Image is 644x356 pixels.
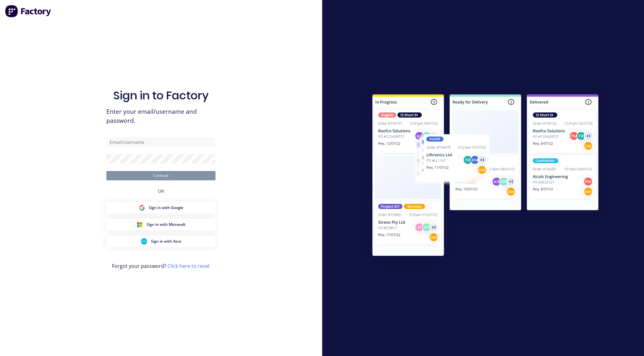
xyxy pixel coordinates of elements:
img: Factory [5,5,52,17]
span: Sign in with Xero [151,239,181,244]
a: Click here to reset [167,263,210,269]
button: Xero Sign inSign in with Xero [106,235,215,247]
button: Microsoft Sign inSign in with Microsoft [106,219,215,230]
img: Xero Sign in [141,238,147,244]
img: Sign in [359,82,612,271]
span: Sign in with Microsoft [147,222,186,227]
span: Forgot your password? [112,262,210,270]
h1: Sign in to Factory [113,89,209,102]
span: Sign in with Google [149,205,183,211]
button: Continue [106,171,215,180]
div: OR [158,180,164,202]
img: Microsoft Sign in [137,221,143,228]
span: Enter your email/username and password. [106,107,215,125]
button: Google Sign inSign in with Google [106,202,215,214]
img: Google Sign in [139,205,145,211]
input: Email/Username [106,137,215,147]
